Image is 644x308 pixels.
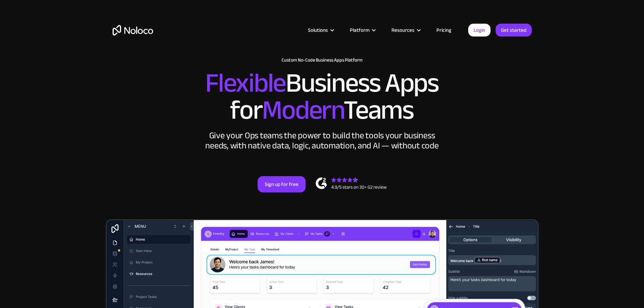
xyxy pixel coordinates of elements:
[391,26,414,34] div: Resources
[383,26,428,34] div: Resources
[496,24,532,37] a: Get started
[300,26,341,34] div: Solutions
[258,176,306,192] a: Sign up for free
[113,25,153,35] a: home
[308,26,328,34] div: Solutions
[341,26,383,34] div: Platform
[468,24,491,37] a: Login
[113,70,532,124] h2: Business Apps for Teams
[204,131,440,151] div: Give your Ops teams the power to build the tools your business needs, with native data, logic, au...
[350,26,369,34] div: Platform
[428,26,460,34] a: Pricing
[262,85,343,135] span: Modern
[205,58,286,108] span: Flexible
